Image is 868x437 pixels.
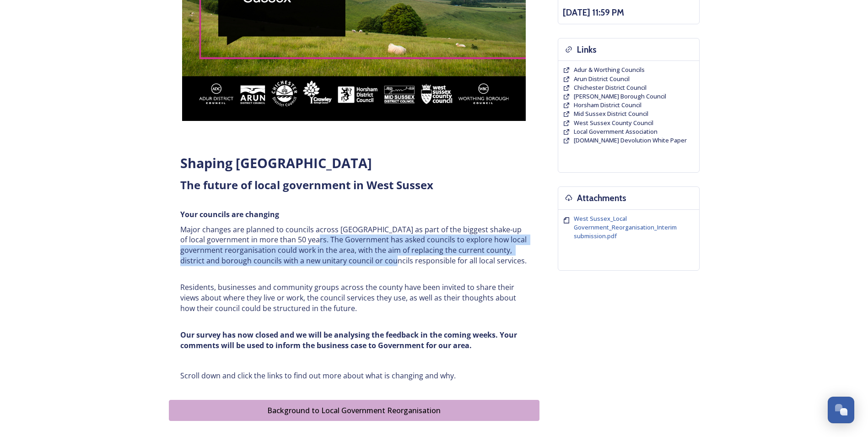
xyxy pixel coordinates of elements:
a: Local Government Association [574,127,658,136]
span: West Sussex County Council [574,119,653,127]
a: West Sussex County Council [574,119,653,127]
p: Scroll down and click the links to find out more about what is changing and why. [180,371,528,381]
span: Chichester District Council [574,83,647,92]
button: Background to Local Government Reorganisation [169,400,539,421]
a: [PERSON_NAME] Borough Council [574,92,666,101]
span: Mid Sussex District Council [574,109,648,118]
strong: Our survey has now closed and we will be analysing the feedback in the coming weeks. Your comment... [180,330,519,350]
p: Residents, businesses and community groups across the county have been invited to share their vie... [180,282,528,313]
a: Arun District Council [574,75,630,83]
a: Adur & Worthing Councils [574,66,645,74]
span: [DOMAIN_NAME] Devolution White Paper [574,136,687,144]
strong: The future of local government in West Sussex [180,177,433,192]
span: Horsham District Council [574,101,642,109]
a: Mid Sussex District Council [574,109,648,118]
a: Horsham District Council [574,101,642,109]
div: Background to Local Government Reorganisation [174,405,534,416]
strong: Shaping [GEOGRAPHIC_DATA] [180,154,372,172]
a: [DOMAIN_NAME] Devolution White Paper [574,136,687,145]
a: Chichester District Council [574,83,647,92]
span: West Sussex_Local Government_Reorganisation_Interim submission.pdf [574,214,677,240]
button: Open Chat [828,397,854,423]
h3: Attachments [577,191,626,205]
p: Major changes are planned to councils across [GEOGRAPHIC_DATA] as part of the biggest shake-up of... [180,224,528,266]
h3: [DATE] 11:59 PM [563,6,695,19]
span: Adur & Worthing Councils [574,66,645,74]
h3: Links [577,43,597,56]
strong: Your councils are changing [180,209,279,219]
